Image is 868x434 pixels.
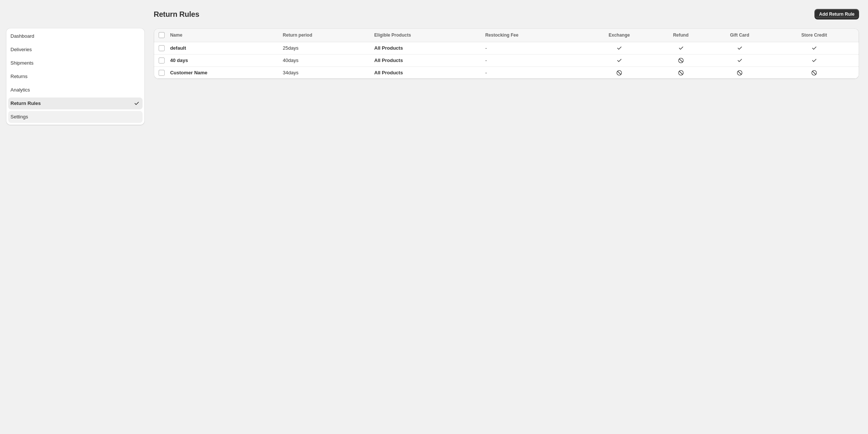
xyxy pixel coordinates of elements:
[483,42,585,55] td: -
[283,58,299,63] span: 40 days
[154,10,199,18] span: Return Rules
[10,73,28,80] div: Returns
[801,32,827,38] span: Store Credit
[283,32,312,38] span: Return period
[8,111,143,123] button: Settings
[10,100,41,107] div: Return Rules
[283,70,299,75] span: 34 days
[10,32,34,40] div: Dashboard
[10,86,30,94] div: Analytics
[483,55,585,67] td: -
[10,46,32,53] div: Deliveries
[8,71,143,83] button: Returns
[10,113,28,121] div: Settings
[609,32,630,38] span: Exchange
[8,97,143,109] button: Return Rules
[374,45,403,51] strong: All Products
[8,84,143,96] button: Analytics
[8,57,143,69] button: Shipments
[673,32,688,38] span: Refund
[170,32,183,38] span: Name
[730,32,749,38] span: Gift Card
[170,70,208,75] span: Customer Name
[10,59,33,67] div: Shipments
[170,58,188,63] span: 40 days
[170,45,186,51] span: default
[8,30,143,42] button: Dashboard
[819,11,855,17] span: Add Return Rule
[485,32,519,38] span: Restocking Fee
[374,32,411,38] span: Eligible Products
[283,45,299,51] span: 25 days
[483,67,585,79] td: -
[8,44,143,56] button: Deliveries
[374,70,403,75] strong: All Products
[374,58,403,63] strong: All Products
[814,9,859,19] button: Add Return Rule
